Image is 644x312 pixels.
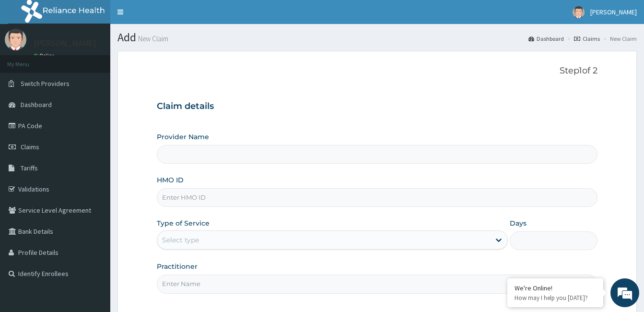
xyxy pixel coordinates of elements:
input: Enter Name [157,275,597,293]
h3: Claim details [157,101,597,112]
input: Enter HMO ID [157,188,597,207]
li: New Claim [601,35,637,43]
span: [PERSON_NAME] [590,8,637,16]
span: Claims [21,143,39,151]
a: Claims [574,35,600,43]
img: User Image [573,6,585,18]
a: Online [34,52,57,59]
div: Select type [162,235,199,245]
span: Dashboard [21,100,52,109]
div: We're Online! [515,284,596,292]
h1: Add [117,31,637,44]
label: Type of Service [157,218,210,228]
img: User Image [5,29,26,50]
p: [PERSON_NAME] [34,39,96,48]
label: Provider Name [157,132,209,142]
label: Practitioner [157,262,198,271]
p: How may I help you today? [515,294,596,302]
a: Dashboard [528,35,564,43]
p: Step 1 of 2 [157,66,597,76]
span: Tariffs [21,164,38,172]
small: New Claim [136,35,168,42]
label: HMO ID [157,175,184,185]
label: Days [510,218,527,228]
span: Switch Providers [21,79,70,88]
